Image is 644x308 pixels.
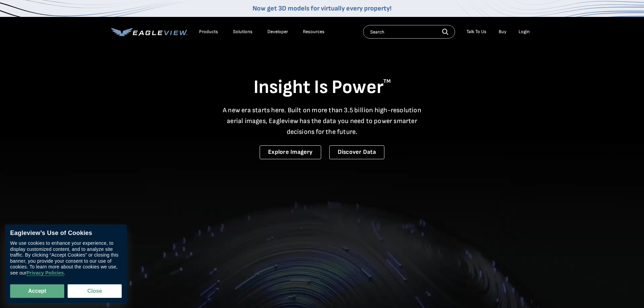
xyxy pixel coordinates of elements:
[260,145,321,159] a: Explore Imagery
[10,240,122,276] div: We use cookies to enhance your experience, to display customized content, and to analyze site tra...
[519,29,530,35] div: Login
[329,145,384,159] a: Discover Data
[26,270,64,276] a: Privacy Policies
[10,230,122,237] div: Eagleview’s Use of Cookies
[253,4,391,13] a: Now get 3D models for virtually every property!
[383,78,391,85] sup: TM
[233,29,253,35] div: Solutions
[10,284,64,298] button: Accept
[111,76,533,99] h1: Insight Is Power
[303,29,325,35] div: Resources
[219,105,426,137] p: A new era starts here. Built on more than 3.5 billion high-resolution aerial images, Eagleview ha...
[467,29,486,35] div: Talk To Us
[363,25,455,39] input: Search
[199,29,218,35] div: Products
[267,29,288,35] a: Developer
[499,29,506,35] a: Buy
[68,284,122,298] button: Close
